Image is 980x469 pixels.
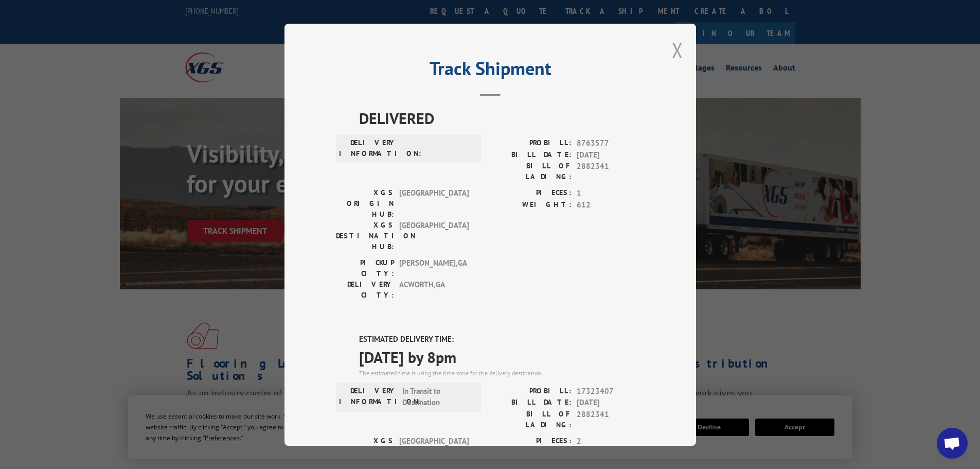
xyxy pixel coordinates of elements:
[577,199,645,211] span: 612
[490,187,572,199] label: PIECES:
[399,257,469,279] span: [PERSON_NAME] , GA
[336,187,394,220] label: XGS ORIGIN HUB:
[577,408,645,430] span: 2882341
[336,257,394,279] label: PICKUP CITY:
[490,397,572,409] label: BILL DATE:
[336,61,645,81] h2: Track Shipment
[336,435,394,467] label: XGS ORIGIN HUB:
[490,199,572,211] label: WEIGHT:
[577,435,645,447] span: 2
[490,137,572,149] label: PROBILL:
[937,428,968,459] div: Open chat
[402,385,472,408] span: In Transit to Destination
[577,161,645,182] span: 2882341
[336,220,394,252] label: XGS DESTINATION HUB:
[339,385,397,408] label: DELIVERY INFORMATION:
[577,137,645,149] span: 8763577
[359,368,645,377] div: The estimated time is using the time zone for the delivery destination.
[359,345,645,368] span: [DATE] by 8pm
[399,279,469,301] span: ACWORTH , GA
[336,279,394,301] label: DELIVERY CITY:
[577,149,645,161] span: [DATE]
[399,187,469,220] span: [GEOGRAPHIC_DATA]
[577,385,645,397] span: 17323407
[399,220,469,252] span: [GEOGRAPHIC_DATA]
[399,435,469,467] span: [GEOGRAPHIC_DATA]
[490,435,572,447] label: PIECES:
[490,385,572,397] label: PROBILL:
[359,107,645,130] span: DELIVERED
[490,149,572,161] label: BILL DATE:
[490,161,572,182] label: BILL OF LADING:
[672,37,683,64] button: Close modal
[577,397,645,409] span: [DATE]
[490,408,572,430] label: BILL OF LADING:
[339,137,397,159] label: DELIVERY INFORMATION:
[359,334,645,345] label: ESTIMATED DELIVERY TIME:
[577,187,645,199] span: 1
